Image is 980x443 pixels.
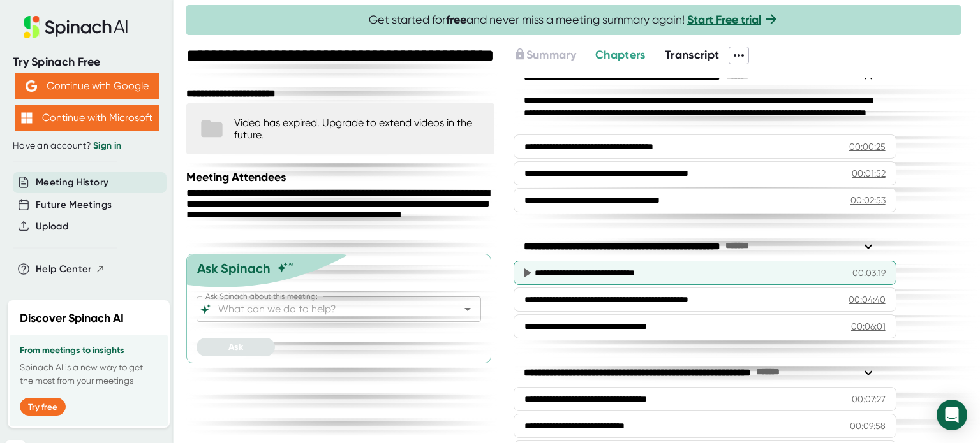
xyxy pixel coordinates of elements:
button: Ask [197,338,275,356]
button: Chapters [595,47,646,64]
input: What can we do to help? [216,300,440,318]
div: 00:06:01 [851,320,886,333]
h2: Discover Spinach AI [20,310,124,327]
div: Ask Spinach [197,261,271,276]
span: Get started for and never miss a meeting summary again! [369,13,779,27]
div: Have an account? [13,140,161,152]
button: Continue with Microsoft [15,105,159,131]
div: 00:07:27 [852,393,886,405]
div: Try Spinach Free [13,55,161,69]
div: Video has expired. Upgrade to extend videos in the future. [234,117,482,141]
div: Meeting Attendees [186,170,498,184]
div: 00:03:19 [852,266,886,279]
button: Upload [36,219,68,234]
button: Future Meetings [36,198,112,212]
span: Transcript [665,48,720,62]
button: Open [459,300,477,318]
div: 00:01:52 [852,167,886,180]
div: Open Intercom Messenger [937,400,967,430]
img: Aehbyd4JwY73AAAAAElFTkSuQmCC [26,80,37,92]
a: Sign in [93,140,121,151]
span: Summary [526,48,576,62]
div: 00:04:40 [849,293,886,306]
button: Help Center [36,262,105,277]
span: Help Center [36,262,92,277]
p: Spinach AI is a new way to get the most from your meetings [20,361,158,388]
span: Chapters [595,48,646,62]
button: Transcript [665,47,720,64]
b: free [446,13,466,27]
button: Summary [514,47,576,64]
button: Continue with Google [15,73,159,99]
button: Try free [20,398,66,416]
span: Ask [228,342,243,352]
div: 00:00:25 [849,140,886,153]
a: Start Free trial [687,13,761,27]
button: Meeting History [36,175,108,190]
div: Upgrade to access [514,47,595,64]
h3: From meetings to insights [20,345,158,356]
div: 00:09:58 [850,419,886,432]
div: 00:02:53 [850,194,886,207]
